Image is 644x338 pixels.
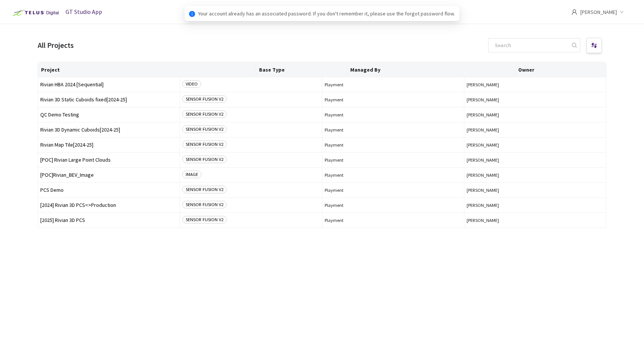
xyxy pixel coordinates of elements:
button: [PERSON_NAME] [467,172,604,178]
button: [PERSON_NAME] [467,202,604,208]
span: Playment [325,127,462,133]
button: [PERSON_NAME] [467,157,604,163]
th: Owner [515,62,606,77]
span: SENSOR FUSION V2 [182,201,227,208]
span: Playment [325,82,462,87]
span: Rivian Map Tile[2024-25] [40,142,177,148]
span: Playment [325,97,462,102]
span: [POC] Rivian Large Point Clouds [40,157,177,163]
span: SENSOR FUSION V2 [182,156,227,163]
span: Playment [325,157,462,163]
button: [PERSON_NAME] [467,112,604,118]
span: SENSOR FUSION V2 [182,186,227,193]
span: info-circle [189,11,195,17]
span: down [620,10,624,14]
span: Playment [325,112,462,118]
span: Playment [325,217,462,223]
span: SENSOR FUSION V2 [182,125,227,133]
span: VIDEO [182,80,201,88]
span: [POC]Rivian_BEV_Image [40,172,177,178]
input: Search [490,38,571,52]
th: Base Type [256,62,347,77]
th: Managed By [347,62,516,77]
span: Rivian HBA 2024 [Sequential] [40,82,177,87]
span: Playment [325,202,462,208]
span: SENSOR FUSION V2 [182,95,227,103]
button: [PERSON_NAME] [467,187,604,193]
span: [2025] Rivian 3D PCS [40,217,177,223]
span: QC Demo Testing [40,112,177,118]
img: Telus [9,7,61,19]
span: Rivian 3D Dynamic Cuboids[2024-25] [40,127,177,133]
span: SENSOR FUSION V2 [182,141,227,148]
span: SENSOR FUSION V2 [182,216,227,223]
span: Playment [325,187,462,193]
div: All Projects [38,39,74,51]
button: [PERSON_NAME] [467,97,604,102]
span: [2024] Rivian 3D PCS<>Production [40,202,177,208]
span: PCS Demo [40,187,177,193]
button: [PERSON_NAME] [467,142,604,148]
span: Rivian 3D Static Cuboids fixed[2024-25] [40,97,177,102]
span: Playment [325,142,462,148]
span: GT Studio App [66,8,102,15]
button: [PERSON_NAME] [467,217,604,223]
button: [PERSON_NAME] [467,127,604,133]
span: SENSOR FUSION V2 [182,110,227,118]
th: Project [38,62,256,77]
span: IMAGE [182,171,201,178]
span: Playment [325,172,462,178]
span: Your account already has an associated password. If you don't remember it, please use the forgot ... [198,9,455,18]
span: user [571,9,577,15]
button: [PERSON_NAME] [467,82,604,87]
